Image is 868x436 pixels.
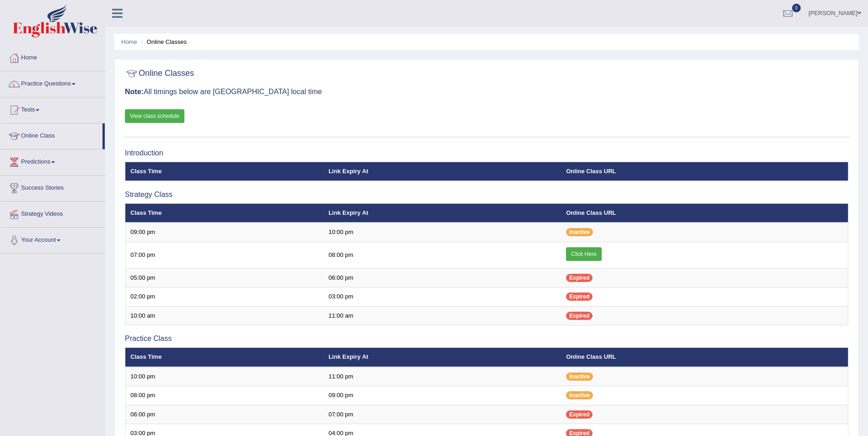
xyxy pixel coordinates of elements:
h3: Practice Class [125,335,848,343]
td: 05:00 pm [125,268,323,287]
td: 09:00 pm [125,223,323,242]
span: 0 [792,4,801,12]
a: Home [0,45,105,68]
h3: All timings below are [GEOGRAPHIC_DATA] local time [125,88,848,96]
th: Class Time [125,203,323,223]
td: 10:00 pm [125,367,323,386]
th: Online Class URL [561,203,848,223]
th: Link Expiry At [323,162,561,181]
a: Tests [0,97,105,120]
a: View class schedule [125,109,184,123]
a: Click Here [566,247,601,261]
span: Expired [566,292,593,301]
h3: Introduction [125,149,848,157]
th: Class Time [125,162,323,181]
td: 11:00 am [323,306,561,325]
span: Inactive [566,372,593,381]
a: Home [121,38,137,45]
td: 08:00 pm [125,386,323,405]
th: Online Class URL [561,162,848,181]
span: Inactive [566,228,593,236]
td: 11:00 pm [323,367,561,386]
a: Success Stories [0,175,105,198]
a: Strategy Videos [0,202,105,224]
td: 07:00 pm [125,242,323,268]
a: Predictions [0,149,105,172]
span: Expired [566,410,593,419]
th: Class Time [125,348,323,367]
td: 08:00 pm [323,242,561,268]
td: 09:00 pm [323,386,561,405]
td: 07:00 pm [323,405,561,424]
a: Online Class [0,123,102,146]
li: Online Classes [139,37,187,46]
h2: Online Classes [125,67,194,80]
span: Expired [566,312,593,320]
span: Expired [566,274,593,282]
td: 03:00 pm [323,287,561,307]
td: 02:00 pm [125,287,323,307]
td: 06:00 pm [323,268,561,287]
b: Note: [125,88,144,96]
span: Inactive [566,391,593,399]
td: 10:00 am [125,306,323,325]
th: Online Class URL [561,348,848,367]
td: 06:00 pm [125,405,323,424]
a: Practice Questions [0,71,105,94]
th: Link Expiry At [323,203,561,223]
a: Your Account [0,228,105,250]
td: 10:00 pm [323,223,561,242]
th: Link Expiry At [323,348,561,367]
h3: Strategy Class [125,191,848,199]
